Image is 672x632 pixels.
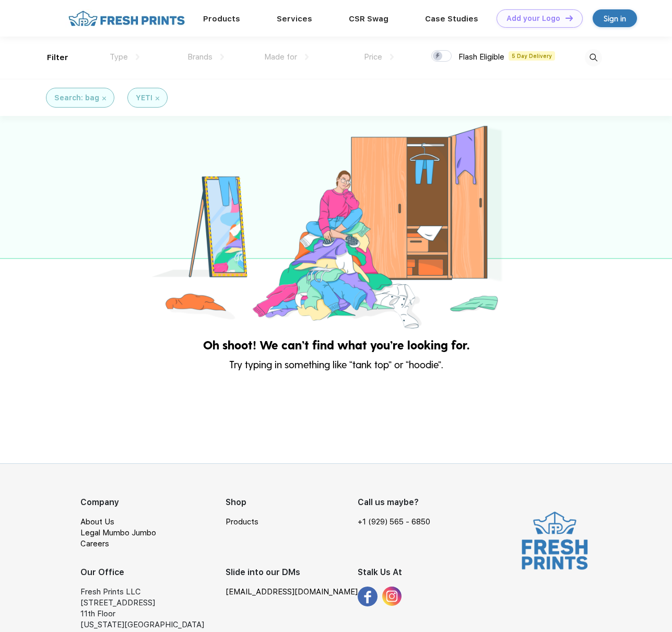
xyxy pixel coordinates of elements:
img: dropdown.png [305,54,309,60]
span: Flash Eligible [458,52,504,62]
span: Brands [187,52,213,62]
img: desktop_search.svg [585,49,602,66]
div: Our Office [80,566,226,579]
div: Company [80,496,226,509]
span: 5 Day Delivery [509,51,555,61]
a: Products [226,517,258,526]
img: dropdown.png [136,54,139,60]
div: Search: bag [54,92,99,103]
a: About Us [80,517,114,526]
a: Sign in [593,9,637,27]
a: Legal Mumbo Jumbo [80,528,156,537]
a: Products [203,14,240,24]
img: insta_logo.svg [382,587,402,606]
span: Made for [264,52,297,62]
div: Shop [226,496,358,509]
img: fo%20logo%202.webp [65,9,188,28]
span: Price [364,52,382,62]
div: [STREET_ADDRESS] [80,598,226,608]
div: Fresh Prints LLC [80,587,226,598]
img: footer_facebook.svg [358,587,378,606]
img: filter_cancel.svg [102,97,106,100]
div: Sign in [604,13,626,25]
div: Slide into our DMs [226,566,358,579]
img: filter_cancel.svg [156,97,159,100]
a: [EMAIL_ADDRESS][DOMAIN_NAME] [226,587,358,598]
div: YETI [136,92,152,103]
img: dropdown.png [220,54,224,60]
a: +1 (929) 565 - 6850 [358,517,430,528]
div: [US_STATE][GEOGRAPHIC_DATA] [80,619,226,630]
div: Stalk Us At [358,566,437,579]
div: Filter [47,52,68,64]
div: Call us maybe? [358,496,437,509]
img: logo [517,509,592,572]
img: dropdown.png [390,54,394,60]
img: DT [565,15,573,21]
div: Add your Logo [506,14,560,23]
a: Careers [80,539,109,548]
span: Type [110,52,128,62]
div: 11th Floor [80,608,226,619]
